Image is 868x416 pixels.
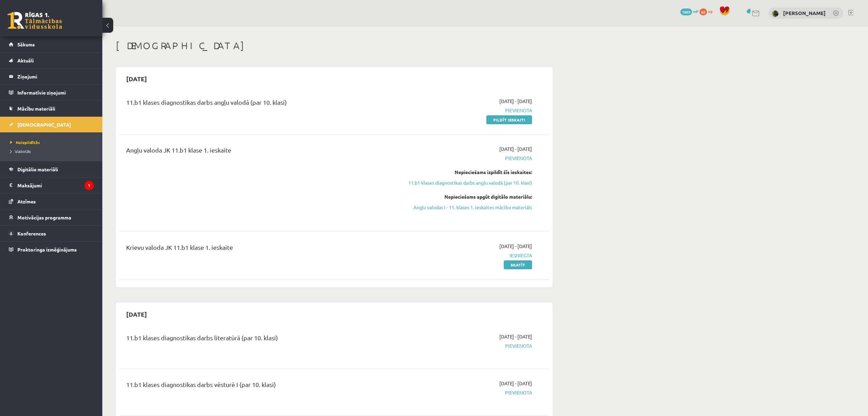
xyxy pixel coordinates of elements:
a: [DEMOGRAPHIC_DATA] [9,117,94,132]
img: Anastasija Dunajeva [772,10,779,17]
a: Angļu valodas I - 11. klases 1. ieskaites mācību materiāls [403,204,532,211]
div: Nepieciešams izpildīt šīs ieskaites: [403,169,532,176]
a: Neizpildītās [10,139,95,145]
a: Ziņojumi [9,69,94,84]
legend: Ziņojumi [17,69,94,84]
a: Proktoringa izmēģinājums [9,242,94,257]
span: [DATE] - [DATE] [499,145,532,153]
a: Izlabotās [10,148,95,154]
span: Izlabotās [10,148,31,154]
a: Skatīt [504,260,532,269]
a: Maksājumi1 [9,177,94,193]
span: Motivācijas programma [17,214,71,220]
span: [DATE] - [DATE] [499,380,532,387]
span: 62 [700,9,707,15]
a: Rīgas 1. Tālmācības vidusskola [8,12,62,29]
span: Digitālie materiāli [17,166,58,172]
span: Mācību materiāli [17,105,55,112]
span: Pievienota [403,389,532,396]
div: Krievu valoda JK 11.b1 klase 1. ieskaite [126,243,393,255]
span: Pievienota [403,342,532,349]
a: Pildīt ieskaiti [486,115,532,124]
span: Aktuāli [17,57,34,63]
span: Pievienota [403,107,532,114]
span: [DEMOGRAPHIC_DATA] [17,121,71,128]
h1: [DEMOGRAPHIC_DATA] [116,40,553,52]
div: 11.b1 klases diagnostikas darbs vēsturē I (par 10. klasi) [126,380,393,392]
span: Iesniegta [403,252,532,259]
legend: Informatīvie ziņojumi [17,85,94,100]
a: [PERSON_NAME] [783,10,826,16]
a: 11.b1 klases diagnostikas darbs angļu valodā (par 10. klasi) [403,179,532,186]
a: Atzīmes [9,193,94,209]
h2: [DATE] [119,306,154,322]
span: Atzīmes [17,198,36,204]
div: Angļu valoda JK 11.b1 klase 1. ieskaite [126,145,393,158]
a: Digitālie materiāli [9,161,94,177]
a: 1603 mP [680,9,698,14]
span: [DATE] - [DATE] [499,333,532,340]
a: Sākums [9,37,94,52]
span: xp [708,9,712,14]
span: Proktoringa izmēģinājums [17,246,77,253]
span: Sākums [17,41,35,47]
a: Konferences [9,226,94,241]
span: [DATE] - [DATE] [499,98,532,105]
i: 1 [85,181,94,190]
span: mP [693,9,698,14]
a: 62 xp [700,9,716,14]
span: Pievienota [403,155,532,162]
span: 1603 [680,9,692,15]
div: 11.b1 klases diagnostikas darbs angļu valodā (par 10. klasi) [126,98,393,110]
a: Mācību materiāli [9,101,94,116]
legend: Maksājumi [17,177,94,193]
a: Aktuāli [9,53,94,68]
h2: [DATE] [119,71,154,87]
div: 11.b1 klases diagnostikas darbs literatūrā (par 10. klasi) [126,333,393,346]
span: Konferences [17,230,46,236]
span: [DATE] - [DATE] [499,243,532,250]
a: Motivācijas programma [9,210,94,225]
a: Informatīvie ziņojumi [9,85,94,100]
div: Nepieciešams apgūt digitālo materiālu: [403,193,532,200]
span: Neizpildītās [10,140,40,145]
